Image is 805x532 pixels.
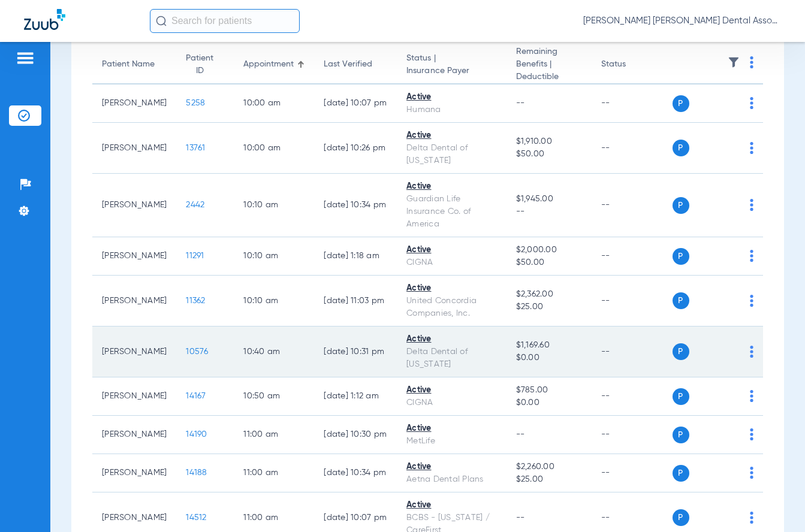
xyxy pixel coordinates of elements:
[234,123,314,174] td: 10:00 AM
[156,16,167,26] img: Search Icon
[406,282,497,295] div: Active
[673,140,689,156] span: P
[406,129,497,142] div: Active
[406,142,497,167] div: Delta Dental of [US_STATE]
[750,428,753,440] img: group-dot-blue.svg
[592,416,673,454] td: --
[186,430,207,439] span: 14190
[314,123,397,174] td: [DATE] 10:26 PM
[314,237,397,276] td: [DATE] 1:18 AM
[92,174,176,237] td: [PERSON_NAME]
[406,333,497,346] div: Active
[186,99,205,107] span: 5258
[516,473,582,486] span: $25.00
[186,347,208,356] span: 10576
[406,435,497,448] div: MetLife
[673,95,689,112] span: P
[234,416,314,454] td: 11:00 AM
[592,377,673,416] td: --
[406,104,497,116] div: Humana
[92,276,176,327] td: [PERSON_NAME]
[150,9,300,33] input: Search for patients
[406,91,497,104] div: Active
[673,465,689,482] span: P
[592,84,673,123] td: --
[592,123,673,174] td: --
[314,327,397,377] td: [DATE] 10:31 PM
[745,474,805,532] div: Chat Widget
[750,97,753,109] img: group-dot-blue.svg
[243,58,294,71] div: Appointment
[186,52,224,77] div: Patient ID
[750,199,753,211] img: group-dot-blue.svg
[24,9,65,30] img: Zuub Logo
[186,392,206,400] span: 14167
[234,377,314,416] td: 10:50 AM
[516,71,582,83] span: Deductible
[592,174,673,237] td: --
[406,65,497,77] span: Insurance Payer
[750,250,753,262] img: group-dot-blue.svg
[102,58,155,71] div: Patient Name
[102,58,167,71] div: Patient Name
[673,248,689,265] span: P
[406,397,497,409] div: CIGNA
[92,377,176,416] td: [PERSON_NAME]
[516,244,582,256] span: $2,000.00
[516,513,525,522] span: --
[314,454,397,492] td: [DATE] 10:34 PM
[234,276,314,327] td: 10:10 AM
[406,346,497,371] div: Delta Dental of [US_STATE]
[314,84,397,123] td: [DATE] 10:07 PM
[673,509,689,526] span: P
[516,301,582,313] span: $25.00
[92,84,176,123] td: [PERSON_NAME]
[406,384,497,397] div: Active
[234,237,314,276] td: 10:10 AM
[516,384,582,397] span: $785.00
[314,416,397,454] td: [DATE] 10:30 PM
[397,46,506,84] th: Status |
[186,201,204,209] span: 2442
[92,416,176,454] td: [PERSON_NAME]
[406,461,497,473] div: Active
[314,276,397,327] td: [DATE] 11:03 PM
[314,174,397,237] td: [DATE] 10:34 PM
[728,56,740,68] img: filter.svg
[234,454,314,492] td: 11:00 AM
[673,388,689,405] span: P
[583,15,781,27] span: [PERSON_NAME] [PERSON_NAME] Dental Associates
[186,52,213,77] div: Patient ID
[516,352,582,364] span: $0.00
[406,193,497,231] div: Guardian Life Insurance Co. of America
[234,327,314,377] td: 10:40 AM
[673,427,689,443] span: P
[516,430,525,439] span: --
[750,56,753,68] img: group-dot-blue.svg
[516,256,582,269] span: $50.00
[92,123,176,174] td: [PERSON_NAME]
[186,252,204,260] span: 11291
[406,244,497,256] div: Active
[406,180,497,193] div: Active
[186,513,206,522] span: 14512
[592,276,673,327] td: --
[516,193,582,205] span: $1,945.00
[234,84,314,123] td: 10:00 AM
[750,467,753,479] img: group-dot-blue.svg
[243,58,304,71] div: Appointment
[92,237,176,276] td: [PERSON_NAME]
[516,148,582,161] span: $50.00
[592,237,673,276] td: --
[314,377,397,416] td: [DATE] 1:12 AM
[324,58,372,71] div: Last Verified
[516,397,582,409] span: $0.00
[16,51,35,65] img: hamburger-icon
[406,473,497,486] div: Aetna Dental Plans
[406,499,497,512] div: Active
[673,292,689,309] span: P
[186,468,207,477] span: 14188
[406,295,497,320] div: United Concordia Companies, Inc.
[592,46,673,84] th: Status
[750,346,753,358] img: group-dot-blue.svg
